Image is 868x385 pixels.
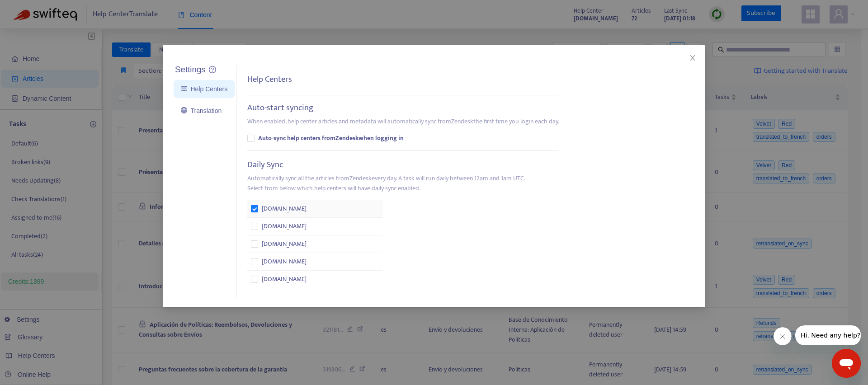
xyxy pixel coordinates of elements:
[774,327,792,345] iframe: Close message
[262,257,307,267] span: [DOMAIN_NAME]
[832,349,861,378] iframe: Button to launch messaging window
[175,65,206,75] h5: Settings
[795,325,861,345] iframe: Message from company
[258,133,404,143] b: Auto-sync help centers from Zendesk when logging in
[247,103,313,113] h5: Auto-start syncing
[181,107,222,114] a: Translation
[689,54,696,61] span: close
[262,221,307,231] span: [DOMAIN_NAME]
[247,75,292,85] h5: Help Centers
[262,204,307,214] span: [DOMAIN_NAME]
[247,174,525,193] p: Automatically sync all the articles from Zendesk every day. A task will run daily between 12am an...
[209,66,216,73] span: question-circle
[688,53,698,63] button: Close
[247,117,559,127] p: When enabled, help center articles and metadata will automatically sync from Zendesk the first ti...
[262,239,307,249] span: [DOMAIN_NAME]
[247,160,283,170] h5: Daily Sync
[262,274,307,284] span: [DOMAIN_NAME]
[209,66,216,74] a: question-circle
[181,85,227,93] a: Help Centers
